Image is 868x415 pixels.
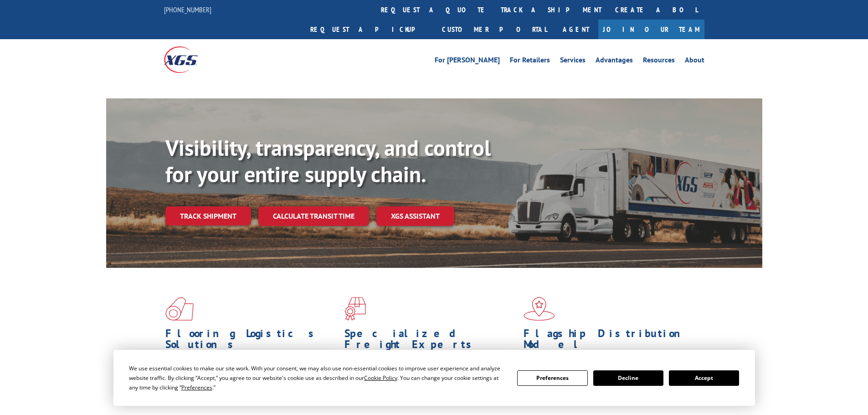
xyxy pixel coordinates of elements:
[344,297,366,321] img: xgs-icon-focused-on-flooring-red
[560,56,586,67] a: Services
[517,370,587,386] button: Preferences
[113,350,755,406] div: Cookie Consent Prompt
[593,370,663,386] button: Decline
[435,20,554,39] a: Customer Portal
[598,20,704,39] a: Join Our Team
[376,206,454,226] a: XGS ASSISTANT
[344,328,517,354] h1: Specialized Freight Experts
[524,328,696,354] h1: Flagship Distribution Model
[129,364,506,392] div: We use essential cookies to make our site work. With your consent, we may also use non-essential ...
[596,56,633,67] a: Advantages
[165,206,251,225] a: Track shipment
[303,20,435,39] a: Request a pickup
[165,328,338,354] h1: Flooring Logistics Solutions
[181,384,212,391] span: Preferences
[669,370,739,386] button: Accept
[510,56,550,67] a: For Retailers
[643,56,675,67] a: Resources
[554,20,598,39] a: Agent
[524,297,555,321] img: xgs-icon-flagship-distribution-model-red
[435,56,500,67] a: For [PERSON_NAME]
[165,297,194,321] img: xgs-icon-total-supply-chain-intelligence-red
[165,133,491,188] b: Visibility, transparency, and control for your entire supply chain.
[364,374,397,382] span: Cookie Policy
[258,206,369,226] a: Calculate transit time
[685,56,704,67] a: About
[164,5,211,14] a: [PHONE_NUMBER]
